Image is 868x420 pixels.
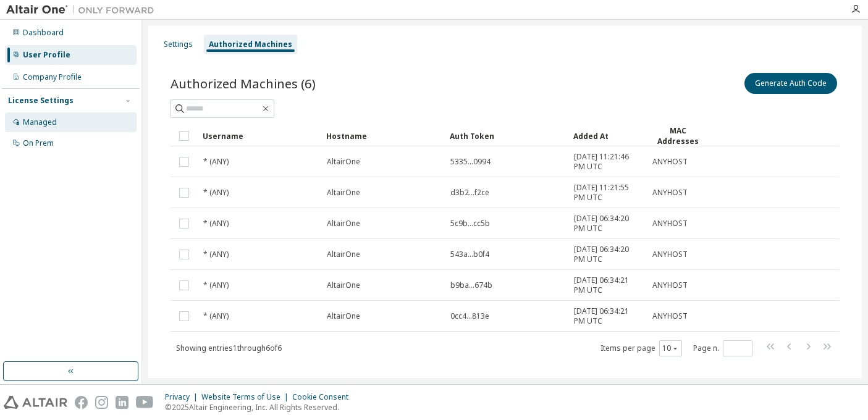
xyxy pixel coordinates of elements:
span: AltairOne [327,311,360,321]
span: [DATE] 06:34:21 PM UTC [574,275,641,295]
span: AltairOne [327,250,360,259]
span: ANYHOST [652,280,688,290]
div: Hostname [326,126,440,146]
span: * (ANY) [203,250,229,259]
div: Managed [23,117,57,127]
span: * (ANY) [203,280,229,290]
span: ANYHOST [652,188,688,198]
span: ANYHOST [652,311,688,321]
span: * (ANY) [203,219,229,229]
img: linkedin.svg [116,396,129,409]
div: Added At [573,126,642,146]
span: [DATE] 11:21:55 PM UTC [574,183,641,203]
span: AltairOne [327,280,360,290]
div: License Settings [8,96,74,106]
span: 543a...b0f4 [450,250,489,259]
span: d3b2...f2ce [450,188,489,198]
div: On Prem [23,138,54,148]
div: Authorized Machines [209,40,292,49]
span: ANYHOST [652,250,688,259]
span: Items per page [600,340,682,356]
div: Website Terms of Use [201,392,292,402]
span: 5335...0994 [450,157,491,167]
img: Altair One [6,4,161,16]
div: Settings [164,40,193,49]
button: Generate Auth Code [744,73,837,94]
img: altair_logo.svg [4,396,67,409]
span: 0cc4...813e [450,311,489,321]
button: 10 [662,343,679,353]
span: AltairOne [327,219,360,229]
span: * (ANY) [203,157,229,167]
img: instagram.svg [95,396,108,409]
span: AltairOne [327,188,360,198]
div: Username [203,126,316,146]
div: Privacy [165,392,201,402]
img: youtube.svg [136,396,154,409]
p: © 2025 Altair Engineering, Inc. All Rights Reserved. [165,402,356,413]
div: Cookie Consent [292,392,356,402]
span: Authorized Machines (6) [171,75,316,92]
div: Company Profile [23,72,82,82]
span: 5c9b...cc5b [450,219,490,229]
span: * (ANY) [203,311,229,321]
span: ANYHOST [652,219,688,229]
div: MAC Addresses [652,125,704,146]
span: [DATE] 06:34:20 PM UTC [574,214,641,233]
span: [DATE] 11:21:46 PM UTC [574,152,641,172]
div: User Profile [23,50,70,60]
span: * (ANY) [203,188,229,198]
span: Showing entries 1 through 6 of 6 [176,343,282,353]
span: [DATE] 06:34:20 PM UTC [574,245,641,264]
img: facebook.svg [75,396,88,409]
div: Auth Token [450,126,563,146]
div: Dashboard [23,28,64,38]
span: AltairOne [327,157,360,167]
span: [DATE] 06:34:21 PM UTC [574,306,641,326]
span: b9ba...674b [450,280,492,290]
span: Page n. [693,340,752,356]
span: ANYHOST [652,157,688,167]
